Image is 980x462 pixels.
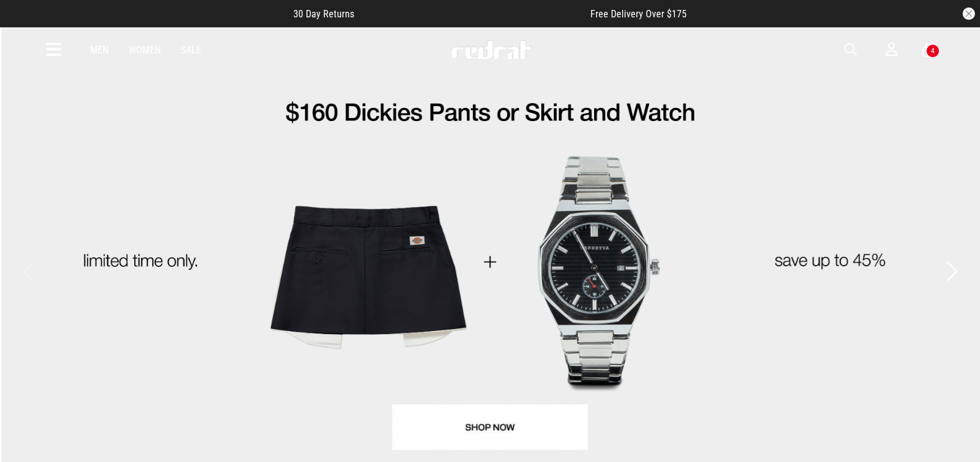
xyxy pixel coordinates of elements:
span: Free Delivery Over $175 [590,8,687,20]
a: Women [129,44,161,56]
div: 4 [931,47,935,55]
button: Previous slide [20,258,37,285]
span: 30 Day Returns [293,8,354,20]
iframe: Customer reviews powered by Trustpilot [379,7,566,20]
img: Redrat logo [451,40,533,59]
a: Men [90,44,109,56]
a: Sale [181,44,201,56]
button: Next slide [943,258,960,285]
a: 4 [922,43,934,57]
